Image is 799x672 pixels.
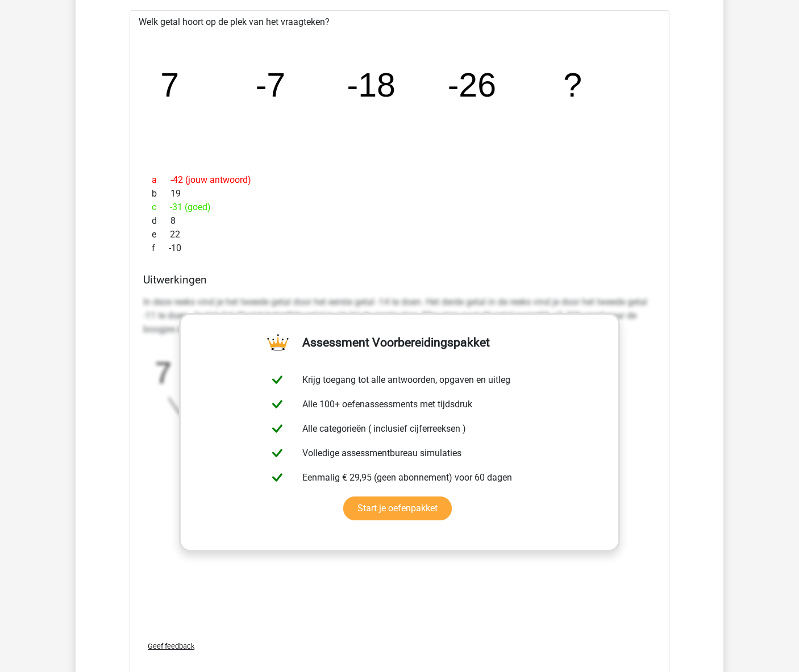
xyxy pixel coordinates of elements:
span: b [152,187,170,201]
span: Geef feedback [148,642,194,650]
h4: Uitwerkingen [143,273,656,286]
span: d [152,214,170,228]
span: c [152,201,170,214]
tspan: ? [563,66,582,104]
div: -10 [143,241,656,255]
div: 22 [143,228,656,241]
tspan: -26 [448,66,496,104]
div: 19 [143,187,656,201]
tspan: -7 [256,66,286,104]
a: Start je oefenpakket [343,496,452,520]
span: a [152,173,170,187]
tspan: 7 [155,356,172,389]
tspan: 7 [160,66,179,104]
div: -42 (jouw antwoord) [143,173,656,187]
div: -31 (goed) [143,201,656,214]
div: 8 [143,214,656,228]
tspan: -18 [347,66,395,104]
span: e [152,228,170,241]
span: f [152,241,169,255]
p: In deze reeks vind je het tweede getal door het eerste getal -14 te doen. Het derde getal in de r... [143,295,656,336]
